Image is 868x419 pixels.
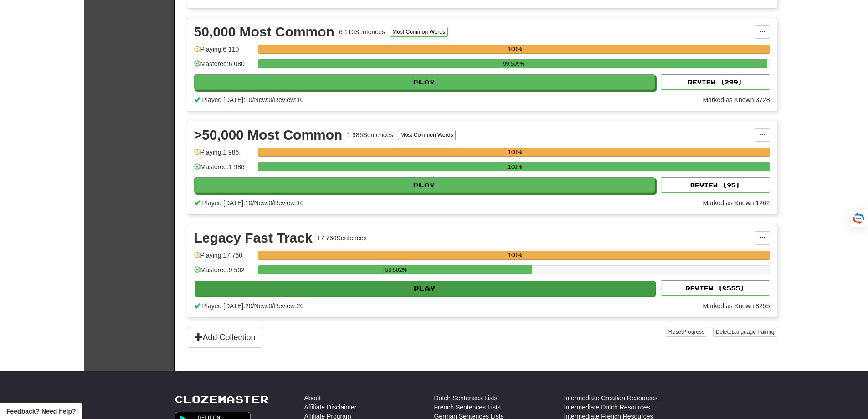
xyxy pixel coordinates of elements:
div: 17 760 Sentences [317,233,367,243]
div: 100% [261,162,770,171]
span: / [272,199,274,207]
div: Marked as Known: 1262 [703,198,770,207]
a: Dutch Sentences Lists [434,393,498,403]
div: 100% [261,45,770,54]
a: About [304,393,321,403]
div: 53.502% [261,265,532,274]
span: Open feedback widget [6,407,76,416]
button: Most Common Words [398,130,456,140]
button: Play [194,177,655,193]
div: Marked as Known: 3728 [703,95,770,104]
button: Review (95) [661,177,770,193]
div: Mastered: 6 080 [194,59,253,74]
span: New: 0 [254,302,272,310]
div: 50,000 Most Common [194,25,334,39]
span: / [272,96,274,103]
button: Review (299) [661,74,770,90]
span: Played [DATE]: 20 [202,302,252,310]
div: Mastered: 9 502 [194,265,253,280]
div: >50,000 Most Common [194,128,343,142]
a: Clozemaster [175,393,269,405]
a: Intermediate Croatian Resources [564,393,657,403]
a: Intermediate Dutch Resources [564,403,650,412]
span: / [252,96,254,103]
a: Affiliate Disclaimer [304,403,357,412]
span: Played [DATE]: 10 [202,199,252,207]
button: ResetProgress [666,327,707,337]
span: New: 0 [254,199,272,207]
button: DeleteLanguage Pairing [713,327,777,337]
span: Review: 10 [274,96,303,103]
div: 100% [261,148,770,157]
span: Played [DATE]: 10 [202,96,252,103]
div: Playing: 17 760 [194,251,253,266]
span: New: 0 [254,96,272,103]
button: Add Collection [187,327,263,348]
button: Play [194,74,655,90]
span: / [252,302,254,310]
button: Play [195,281,656,296]
span: Review: 10 [274,199,303,207]
span: Progress [683,329,704,335]
span: / [272,302,274,310]
a: French Sentences Lists [434,403,501,412]
span: / [252,199,254,207]
div: 100% [261,251,770,260]
button: Review (8555) [661,280,770,296]
div: Marked as Known: 8255 [703,301,770,310]
span: Review: 20 [274,302,303,310]
div: Legacy Fast Track [194,231,313,245]
div: 1 986 Sentences [347,130,393,140]
div: 6 110 Sentences [339,27,385,36]
div: Playing: 1 986 [194,148,253,163]
span: Language Pairing [731,329,774,335]
div: Playing: 6 110 [194,45,253,60]
button: Most Common Words [390,27,448,37]
div: Mastered: 1 986 [194,162,253,177]
div: 99.509% [261,59,767,68]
